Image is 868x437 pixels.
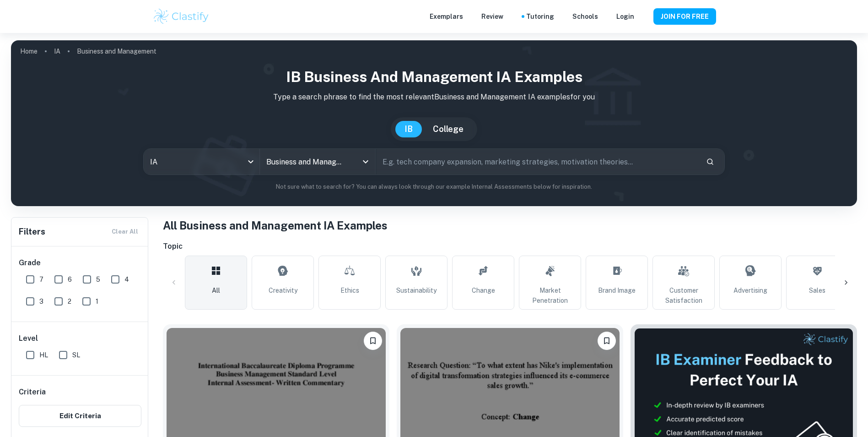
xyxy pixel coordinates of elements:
[733,285,767,295] span: Advertising
[523,285,577,306] span: Market Penetration
[526,11,554,22] a: Tutoring
[642,14,646,19] button: Help and Feedback
[572,11,598,22] a: Schools
[481,11,503,22] p: Review
[19,405,141,427] button: Edit Criteria
[18,66,850,88] h1: IB Business and Management IA examples
[54,45,60,58] a: IA
[163,241,857,252] h6: Topic
[598,285,636,295] span: Brand Image
[11,40,857,206] img: profile cover
[376,149,699,175] input: E.g. tech company expansion, marketing strategies, motivation theories...
[616,11,634,22] a: Login
[18,92,850,103] p: Type a search phrase to find the most relevant Business and Management IA examples for you
[72,350,80,360] span: SL
[212,285,220,295] span: All
[424,121,473,137] button: College
[395,121,422,137] button: IB
[340,285,359,295] span: Ethics
[598,332,616,350] button: Please log in to bookmark exemplars
[68,296,71,306] span: 2
[152,7,210,26] img: Clastify logo
[430,11,463,22] p: Exemplars
[19,387,46,398] h6: Criteria
[96,274,100,284] span: 5
[39,274,43,284] span: 7
[269,285,297,295] span: Creativity
[18,182,850,191] p: Not sure what to search for? You can always look through our example Internal Assessments below f...
[702,154,718,169] button: Search
[657,285,711,306] span: Customer Satisfaction
[809,285,825,295] span: Sales
[39,296,43,306] span: 3
[359,155,372,168] button: Open
[96,296,98,306] span: 1
[39,350,48,360] span: HL
[396,285,437,295] span: Sustainability
[163,217,857,234] h1: All Business and Management IA Examples
[68,274,72,284] span: 6
[19,257,141,268] h6: Grade
[144,149,259,175] div: IA
[20,45,38,58] a: Home
[124,274,129,284] span: 4
[19,225,45,238] h6: Filters
[472,285,495,295] span: Change
[77,46,156,56] p: Business and Management
[364,332,382,350] button: Please log in to bookmark exemplars
[19,333,141,344] h6: Level
[653,8,716,25] button: JOIN FOR FREE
